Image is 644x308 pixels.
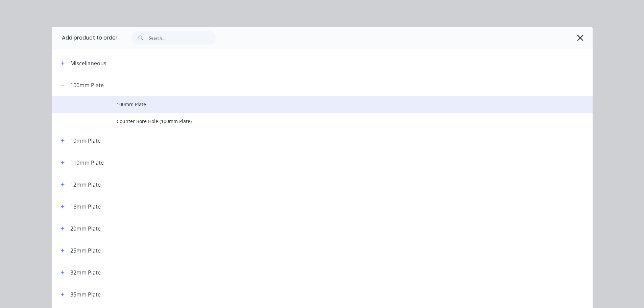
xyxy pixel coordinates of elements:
[117,118,497,125] span: Counter Bore Hole (100mm Plate)
[70,203,101,211] div: 16mm Plate
[70,246,101,255] div: 25mm Plate
[117,101,497,108] span: 100mm Plate
[70,59,106,67] div: Miscellaneous
[70,224,101,233] div: 20mm Plate
[149,31,216,45] input: Search...
[70,137,101,145] div: 10mm Plate
[70,159,104,167] div: 110mm Plate
[70,290,101,299] div: 35mm Plate
[52,27,118,49] div: Add product to order
[70,181,101,189] div: 12mm Plate
[70,81,104,89] div: 100mm Plate
[70,268,101,277] div: 32mm Plate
